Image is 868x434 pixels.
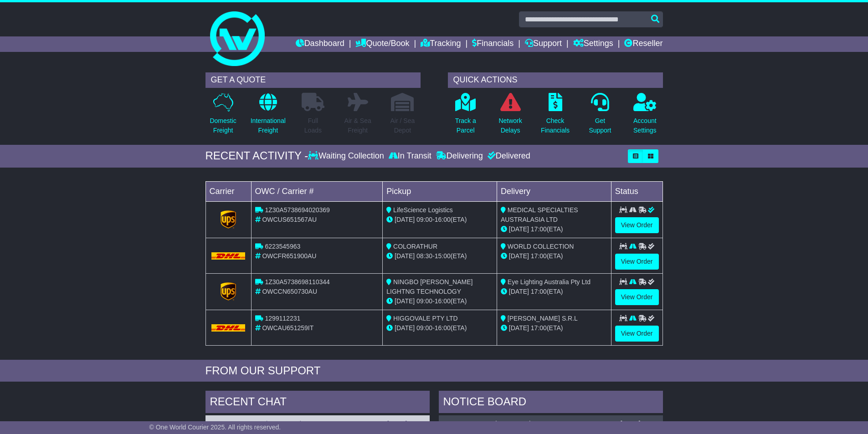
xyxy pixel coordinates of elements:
div: Delivered [485,151,530,161]
div: [DATE] 09:26 [387,420,425,428]
p: Check Financials [541,116,570,135]
span: COLORATHUR [393,243,437,250]
span: 17:00 [531,288,547,295]
p: Air & Sea Freight [344,116,371,135]
a: CheckFinancials [540,92,570,140]
span: WORLD COLLECTION [508,243,574,250]
span: 17:00 [531,225,547,233]
span: [DATE] [395,216,415,223]
a: View Order [615,326,659,342]
p: Domestic Freight [210,116,236,135]
p: Full Loads [302,116,324,135]
span: [DATE] [509,225,529,233]
span: [DATE] [395,297,415,305]
span: 09:00 [416,216,432,223]
span: 6223545963 [265,243,300,250]
td: Delivery [497,181,611,201]
img: DHL.png [211,324,246,332]
div: GET A QUOTE [205,72,421,88]
div: - (ETA) [386,323,493,333]
p: Network Delays [498,116,522,135]
div: - (ETA) [386,296,493,306]
span: 16:00 [435,297,451,305]
span: Eye Lighting Australia Pty Ltd [508,278,591,286]
div: QUICK ACTIONS [448,72,663,88]
a: Settings [573,36,613,52]
a: Dashboard [296,36,344,52]
span: [PERSON_NAME] S.R.L [508,315,578,322]
span: [DATE] [509,288,529,295]
p: Air / Sea Depot [390,116,415,135]
a: Support [525,36,562,52]
span: S00258271 [267,420,300,427]
span: OWCCN650730AU [262,288,317,295]
a: Track aParcel [455,92,477,140]
span: 09:00 [416,324,432,332]
a: DomesticFreight [209,92,236,140]
a: View Order [615,217,659,233]
span: 08:30 [416,252,432,260]
p: Account Settings [633,116,657,135]
img: GetCarrierServiceLogo [221,210,236,229]
span: 1Z30A5738698110344 [265,278,329,286]
div: (ETA) [501,287,607,296]
span: NINGBO [PERSON_NAME] LIGHTNG TECHNOLOGY [386,278,473,295]
a: NetworkDelays [498,92,522,140]
div: [DATE] 08:28 [620,420,658,428]
div: RECENT ACTIVITY - [205,149,308,163]
a: View Order [615,289,659,305]
div: Delivering [434,151,485,161]
span: © One World Courier 2025. All rights reserved. [149,424,281,431]
span: MEDICAL SPECIALTIES AUSTRALASIA LTD [501,206,578,223]
a: Quote/Book [355,36,409,52]
td: Status [611,181,663,201]
p: Get Support [589,116,611,135]
a: OWCCH648880AU [210,420,265,427]
a: AccountSettings [633,92,657,140]
td: OWC / Carrier # [251,181,383,201]
div: - (ETA) [386,251,493,261]
div: RECENT CHAT [205,391,430,415]
img: DHL.png [211,252,246,260]
td: Carrier [205,181,251,201]
span: [DATE] [509,252,529,260]
div: FROM OUR SUPPORT [205,364,663,378]
span: [DATE] [509,324,529,332]
p: International Freight [251,116,286,135]
a: Reseller [624,36,663,52]
span: OWCAU651259IT [262,324,313,332]
a: InternationalFreight [250,92,286,140]
div: (ETA) [501,251,607,261]
a: OWCIT648941AU [443,420,495,427]
div: - (ETA) [386,215,493,225]
a: View Order [615,254,659,270]
div: NOTICE BOARD [439,391,663,415]
span: HIGGOVALE PTY LTD [393,315,458,322]
span: 17:00 [531,324,547,332]
span: 17:00 [531,252,547,260]
p: Track a Parcel [455,116,476,135]
div: ( ) [210,420,425,428]
span: [DATE] [395,252,415,260]
a: Financials [472,36,514,52]
div: (ETA) [501,225,607,234]
span: 15:00 [435,252,451,260]
img: GetCarrierServiceLogo [221,282,236,301]
div: Waiting Collection [308,151,386,161]
span: 1Z30A5738694020369 [265,206,329,214]
a: GetSupport [588,92,611,140]
div: ( ) [443,420,658,428]
a: Tracking [421,36,461,52]
span: [DATE] [395,324,415,332]
span: 16:00 [435,324,451,332]
span: OWCUS651567AU [262,216,317,223]
span: 1299112231 [265,315,300,322]
span: S00258312 [497,420,529,427]
td: Pickup [383,181,497,201]
div: In Transit [386,151,434,161]
span: 09:00 [416,297,432,305]
div: (ETA) [501,323,607,333]
span: 16:00 [435,216,451,223]
span: LifeScience Logistics [393,206,453,214]
span: OWCFR651900AU [262,252,316,260]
